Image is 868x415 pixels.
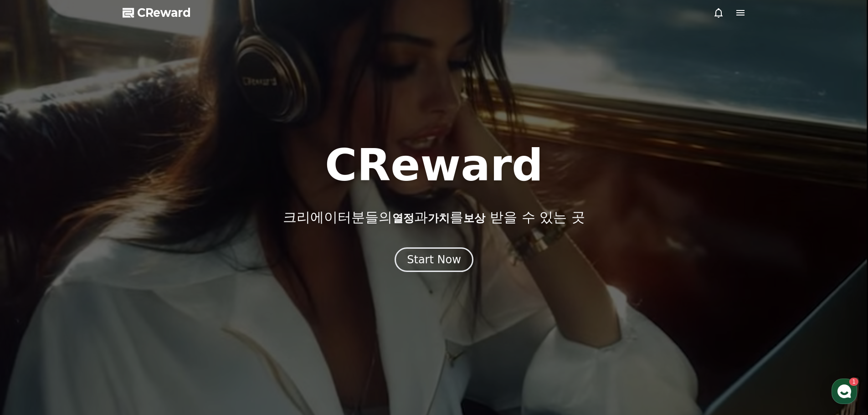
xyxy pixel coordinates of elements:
[407,252,461,267] div: Start Now
[137,5,191,20] span: CReward
[83,303,94,310] span: 대화
[141,302,152,310] span: 설정
[395,256,473,265] a: Start Now
[29,302,34,310] span: 홈
[395,247,473,272] button: Start Now
[118,289,175,312] a: 설정
[123,5,191,20] a: CReward
[3,289,60,312] a: 홈
[92,288,96,296] span: 1
[325,143,543,187] h1: CReward
[283,209,585,225] p: 크리에이터분들의 과 를 받을 수 있는 곳
[463,212,485,225] span: 보상
[392,212,414,225] span: 열정
[60,289,118,312] a: 1대화
[428,212,450,225] span: 가치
